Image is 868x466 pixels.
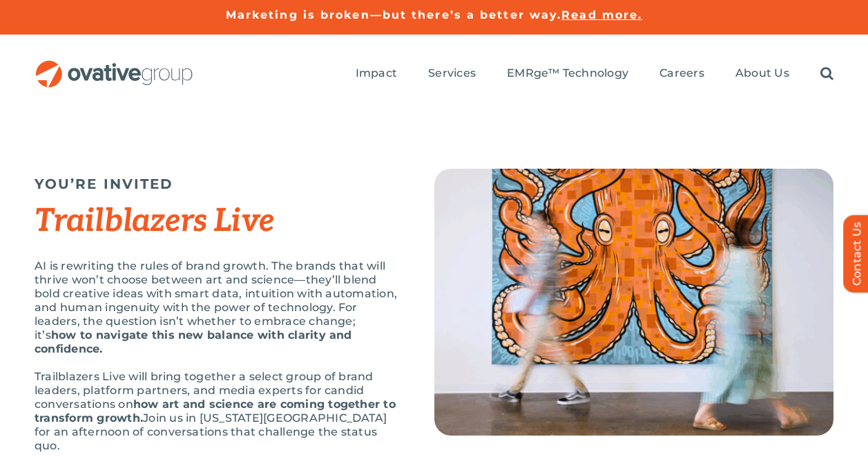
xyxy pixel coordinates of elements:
[659,66,704,82] a: Careers
[561,8,642,21] a: Read more.
[735,66,789,80] span: About Us
[434,169,834,436] img: Top Image
[356,66,397,82] a: Impact
[356,66,397,80] span: Impact
[356,52,833,96] nav: Menu
[659,66,704,80] span: Careers
[428,66,476,80] span: Services
[35,259,400,356] p: AI is rewriting the rules of brand growth. The brands that will thrive won’t choose between art a...
[428,66,476,82] a: Services
[35,328,352,355] strong: how to navigate this new balance with clarity and confidence.
[35,202,274,241] em: Trailblazers Live
[226,8,562,21] a: Marketing is broken—but there’s a better way.
[35,398,396,425] strong: how art and science are coming together to transform growth.
[507,66,628,82] a: EMRge™ Technology
[820,66,833,82] a: Search
[735,66,789,82] a: About Us
[507,66,628,80] span: EMRge™ Technology
[35,176,400,192] h5: YOU’RE INVITED
[35,370,400,453] p: Trailblazers Live will bring together a select group of brand leaders, platform partners, and med...
[35,59,194,72] a: OG_Full_horizontal_RGB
